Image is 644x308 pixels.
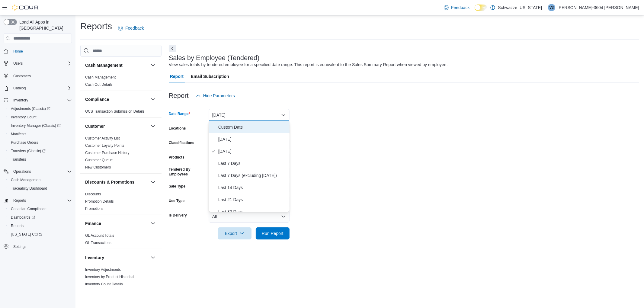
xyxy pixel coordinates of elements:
[85,255,104,261] h3: Inventory
[85,274,134,279] span: Inventory by Product Historical
[13,86,26,91] span: Catalog
[85,240,111,245] span: GL Transactions
[6,205,74,213] button: Canadian Compliance
[441,2,472,14] a: Feedback
[11,72,33,80] a: Customers
[85,123,148,129] button: Customer
[11,186,47,191] span: Traceabilty Dashboard
[169,184,185,189] label: Sale Type
[8,114,39,121] a: Inventory Count
[149,178,157,186] button: Discounts & Promotions
[85,143,124,148] a: Customer Loyalty Points
[13,98,28,103] span: Inventory
[6,222,74,230] button: Reports
[8,176,44,184] a: Cash Management
[11,243,29,250] a: Settings
[8,185,72,192] span: Traceabilty Dashboard
[11,178,41,182] span: Cash Management
[8,147,48,155] a: Transfers (Classic)
[85,179,134,185] h3: Discounts & Promotions
[11,48,25,55] a: Home
[11,157,26,162] span: Transfers
[218,136,287,143] span: [DATE]
[191,70,229,82] span: Email Subscription
[11,97,72,104] span: Inventory
[6,176,74,184] button: Cash Management
[169,62,448,68] div: View sales totals by tendered employee for a specified date range. This report is equivalent to t...
[11,97,30,104] button: Inventory
[8,156,28,163] a: Transfers
[11,123,61,128] span: Inventory Manager (Classic)
[8,130,72,138] span: Manifests
[11,60,72,67] span: Users
[85,62,123,68] h3: Cash Management
[85,220,148,226] button: Finance
[8,205,49,213] a: Canadian Compliance
[8,122,63,129] a: Inventory Manager (Classic)
[218,208,287,215] span: Last 30 Days
[116,22,146,34] a: Feedback
[11,197,28,204] button: Reports
[218,148,287,155] span: [DATE]
[1,96,74,104] button: Inventory
[8,214,72,221] span: Dashboards
[11,115,37,120] span: Inventory Count
[8,122,72,129] span: Inventory Manager (Classic)
[85,109,145,114] a: OCS Transaction Submission Details
[6,147,74,155] a: Transfers (Classic)
[209,109,290,121] button: [DATE]
[169,126,186,131] label: Locations
[149,254,157,261] button: Inventory
[85,206,104,211] span: Promotions
[11,85,72,92] span: Catalog
[6,230,74,239] button: [US_STATE] CCRS
[85,282,123,286] a: Inventory Count Details
[218,184,287,191] span: Last 14 Days
[125,25,144,31] span: Feedback
[85,233,114,238] span: GL Account Totals
[85,255,148,261] button: Inventory
[85,199,114,204] span: Promotion Details
[80,74,162,91] div: Cash Management
[85,165,111,169] a: New Customers
[8,130,29,138] a: Manifests
[169,45,176,52] button: Next
[6,213,74,222] a: Dashboards
[11,106,50,111] span: Adjustments (Classic)
[11,149,46,153] span: Transfers (Classic)
[149,96,157,103] button: Compliance
[12,5,39,11] img: Cova
[8,222,72,229] span: Reports
[85,282,123,287] span: Inventory Count Details
[85,151,130,155] a: Customer Purchase History
[548,4,555,11] div: Vincent-3604 Valencia
[85,143,124,148] span: Customer Loyalty Points
[13,244,26,249] span: Settings
[11,85,28,92] button: Catalog
[8,222,26,229] a: Reports
[475,5,487,11] input: Dark Mode
[11,223,24,228] span: Reports
[80,20,112,32] h1: Reports
[85,158,113,162] span: Customer Queue
[13,74,31,79] span: Customers
[85,233,114,238] a: GL Account Totals
[85,82,113,87] a: Cash Out Details
[8,205,72,213] span: Canadian Compliance
[1,167,74,176] button: Operations
[262,230,284,236] span: Run Report
[1,71,74,80] button: Customers
[80,191,162,215] div: Discounts & Promotions
[169,213,187,218] label: Is Delivery
[11,132,26,136] span: Manifests
[85,75,116,79] a: Cash Management
[85,96,109,102] h3: Compliance
[8,139,72,146] span: Purchase Orders
[169,155,184,160] label: Products
[11,60,25,67] button: Users
[8,176,72,184] span: Cash Management
[85,62,148,68] button: Cash Management
[85,267,121,272] span: Inventory Adjustments
[13,49,23,54] span: Home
